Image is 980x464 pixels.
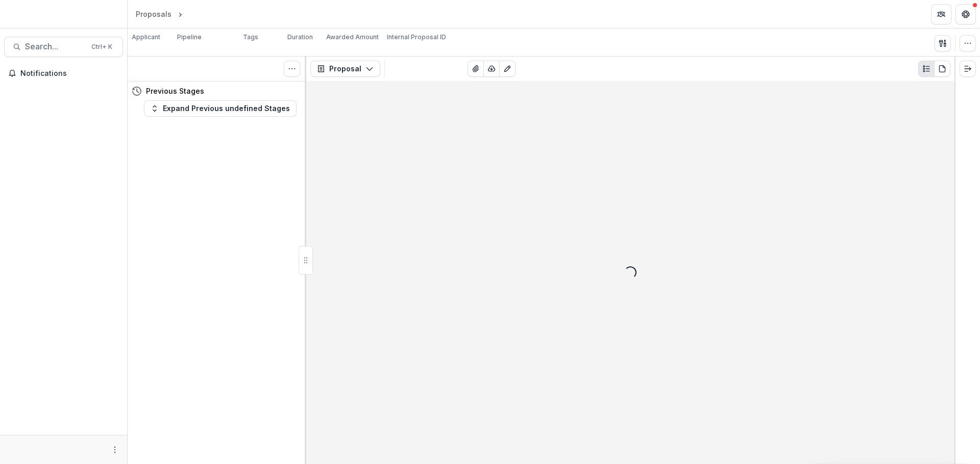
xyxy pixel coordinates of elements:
a: Proposals [132,7,176,21]
button: Search... [4,37,123,57]
p: Internal Proposal ID [387,33,446,42]
div: Proposals [136,9,171,19]
button: Notifications [4,65,123,81]
p: Pipeline [177,33,202,42]
p: Tags [243,33,258,42]
p: Duration [287,33,313,42]
button: Get Help [955,4,976,24]
button: Expand Previous undefined Stages [144,100,297,117]
button: More [109,444,121,456]
button: PDF view [934,61,950,77]
button: Toggle View Cancelled Tasks [284,61,300,77]
span: Notifications [20,69,119,78]
nav: breadcrumb [132,7,228,21]
span: Search... [25,42,85,51]
button: Partners [931,4,951,24]
button: View Attached Files [468,61,484,77]
button: Expand right [960,61,976,77]
button: Edit as form [499,61,516,77]
button: Plaintext view [918,61,935,77]
p: Applicant [132,33,160,42]
h4: Previous Stages [146,86,204,96]
div: Ctrl + K [89,41,114,52]
button: Proposal [310,61,380,77]
p: Awarded Amount [326,33,379,42]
